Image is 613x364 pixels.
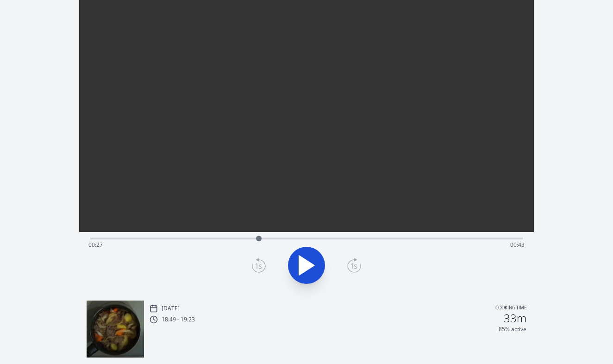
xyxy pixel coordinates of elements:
[504,313,526,324] h2: 33m
[499,326,526,333] p: 85% active
[510,241,525,249] span: 00:43
[162,305,180,312] p: [DATE]
[495,304,526,313] p: Cooking time
[88,241,103,249] span: 00:27
[162,316,195,323] p: 18:49 - 19:23
[87,301,144,358] img: 250911095023_thumb.jpeg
